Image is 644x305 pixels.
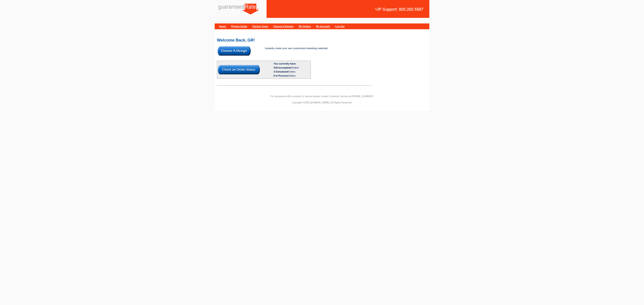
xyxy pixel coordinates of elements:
img: button-check-order-status.gif [218,65,260,74]
a: Partner Tools [252,25,268,28]
span: 3 Scheduled [273,70,288,73]
h2: Welcome Back, GR! [217,38,427,42]
span: 319 Incomplete [273,66,291,69]
a: Pricing Guide [231,25,247,28]
p: Copyright ©2025 [DOMAIN_NAME]. All Rights Reserved. [215,100,429,104]
span: Instantly create your own customized marketing materials. [265,47,328,50]
a: My Account [316,25,330,28]
a: My Orders [299,25,311,28]
a: Choose A Design [273,25,293,28]
span: 6 In Process [273,74,288,77]
p: For assistance with a product or service please contact Customer Service at [PHONE_NUMBER]. [215,94,429,98]
div: Orders Orders Orders [273,66,310,78]
a: Log Out [335,25,345,28]
img: button-choose-design.gif [218,46,251,56]
b: You currently have: [273,62,296,65]
a: Home [219,25,226,28]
